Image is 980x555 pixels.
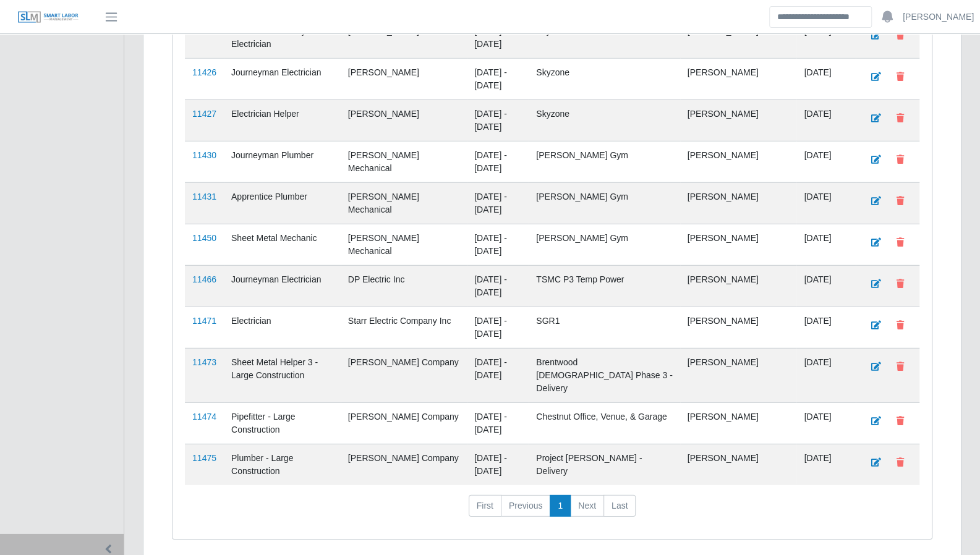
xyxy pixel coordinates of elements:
[192,109,216,119] a: 11427
[224,100,341,141] td: Electrician Helper
[529,141,680,182] td: [PERSON_NAME] Gym
[680,444,797,485] td: [PERSON_NAME]
[224,182,341,224] td: Apprentice Plumber
[529,265,680,307] td: TSMC P3 Temp Power
[224,17,341,58] td: Leadman - Journeyman Electrician
[529,444,680,485] td: Project [PERSON_NAME] - Delivery
[224,307,341,348] td: Electrician
[796,265,856,307] td: [DATE]
[467,224,529,265] td: [DATE] - [DATE]
[529,100,680,141] td: Skyzone
[550,495,571,517] a: 1
[529,402,680,444] td: Chestnut Office, Venue, & Garage
[224,265,341,307] td: Journeyman Electrician
[467,348,529,402] td: [DATE] - [DATE]
[224,402,341,444] td: Pipefitter - Large Construction
[467,182,529,224] td: [DATE] - [DATE]
[341,100,467,141] td: [PERSON_NAME]
[680,265,797,307] td: [PERSON_NAME]
[467,141,529,182] td: [DATE] - [DATE]
[796,141,856,182] td: [DATE]
[341,444,467,485] td: [PERSON_NAME] Company
[680,58,797,100] td: [PERSON_NAME]
[680,100,797,141] td: [PERSON_NAME]
[769,6,872,28] input: Search
[796,182,856,224] td: [DATE]
[529,348,680,402] td: Brentwood [DEMOGRAPHIC_DATA] Phase 3 - Delivery
[680,141,797,182] td: [PERSON_NAME]
[192,26,216,36] a: 11425
[192,67,216,77] a: 11426
[680,182,797,224] td: [PERSON_NAME]
[467,17,529,58] td: [DATE] - [DATE]
[224,224,341,265] td: Sheet Metal Mechanic
[185,495,919,527] nav: pagination
[224,58,341,100] td: Journeyman Electrician
[467,444,529,485] td: [DATE] - [DATE]
[341,58,467,100] td: [PERSON_NAME]
[796,224,856,265] td: [DATE]
[192,192,216,201] a: 11431
[680,348,797,402] td: [PERSON_NAME]
[341,307,467,348] td: Starr Electric Company Inc
[796,444,856,485] td: [DATE]
[529,182,680,224] td: [PERSON_NAME] Gym
[224,444,341,485] td: Plumber - Large Construction
[467,58,529,100] td: [DATE] - [DATE]
[529,58,680,100] td: Skyzone
[529,17,680,58] td: Skyzone
[341,265,467,307] td: DP Electric Inc
[341,224,467,265] td: [PERSON_NAME] Mechanical
[192,316,216,326] a: 11471
[903,11,974,23] a: [PERSON_NAME]
[341,141,467,182] td: [PERSON_NAME] Mechanical
[467,265,529,307] td: [DATE] - [DATE]
[192,150,216,160] a: 11430
[796,307,856,348] td: [DATE]
[192,453,216,463] a: 11475
[796,58,856,100] td: [DATE]
[467,307,529,348] td: [DATE] - [DATE]
[224,141,341,182] td: Journeyman Plumber
[796,348,856,402] td: [DATE]
[192,357,216,367] a: 11473
[192,274,216,284] a: 11466
[467,100,529,141] td: [DATE] - [DATE]
[529,224,680,265] td: [PERSON_NAME] Gym
[796,402,856,444] td: [DATE]
[17,11,79,24] img: SLM Logo
[796,100,856,141] td: [DATE]
[680,402,797,444] td: [PERSON_NAME]
[224,348,341,402] td: Sheet Metal Helper 3 - Large Construction
[341,17,467,58] td: [PERSON_NAME]
[192,233,216,243] a: 11450
[680,224,797,265] td: [PERSON_NAME]
[680,17,797,58] td: [PERSON_NAME]
[341,402,467,444] td: [PERSON_NAME] Company
[192,412,216,422] a: 11474
[341,348,467,402] td: [PERSON_NAME] Company
[341,182,467,224] td: [PERSON_NAME] Mechanical
[529,307,680,348] td: SGR1
[467,402,529,444] td: [DATE] - [DATE]
[796,17,856,58] td: [DATE]
[680,307,797,348] td: [PERSON_NAME]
